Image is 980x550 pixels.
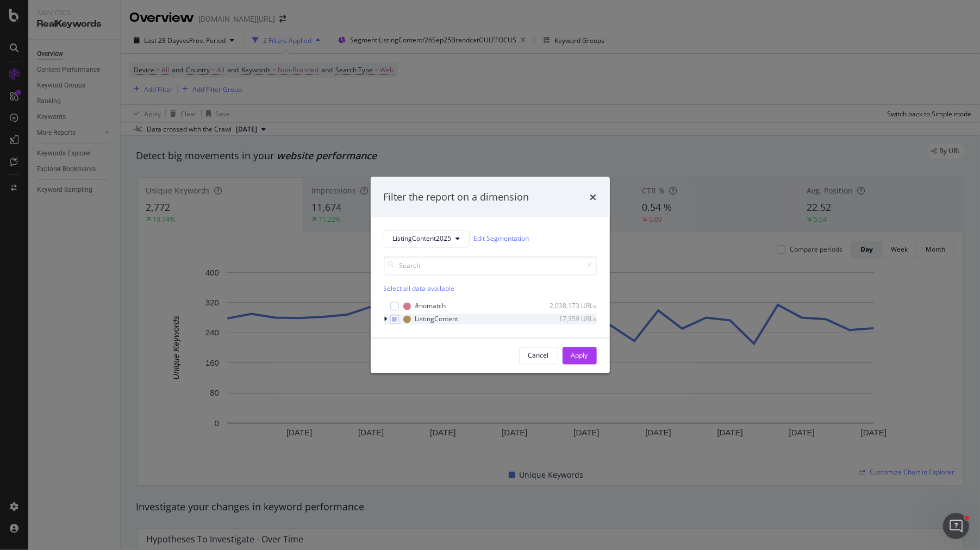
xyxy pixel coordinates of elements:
[528,351,549,360] div: Cancel
[393,234,452,243] span: ListingContent2025
[590,190,597,204] div: times
[415,315,459,324] div: ListingContent
[544,302,597,311] div: 2,038,173 URLs
[563,347,597,364] button: Apply
[371,177,610,373] div: modal
[384,284,597,293] div: Select all data available
[384,256,597,275] input: Search
[571,351,588,360] div: Apply
[384,230,470,247] button: ListingContent2025
[415,302,446,311] div: #nomatch
[474,233,529,245] a: Edit Segmentation
[943,513,969,539] iframe: Intercom live chat
[544,315,597,324] div: 17,359 URLs
[519,347,558,364] button: Cancel
[384,190,529,204] div: Filter the report on a dimension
